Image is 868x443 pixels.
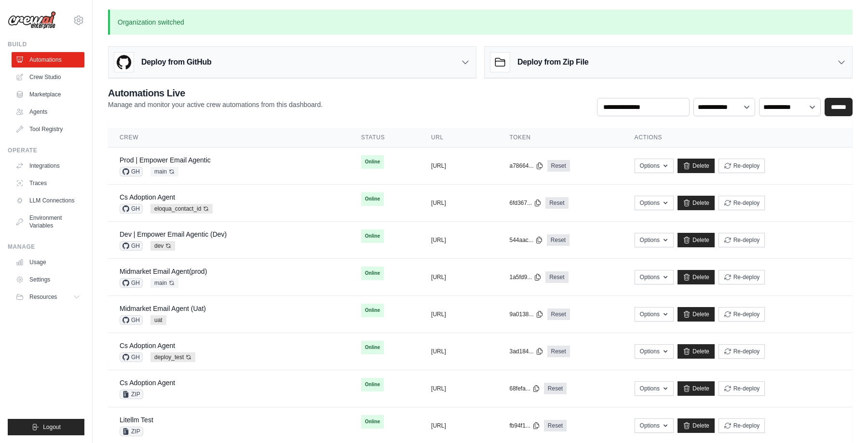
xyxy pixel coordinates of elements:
a: Reset [545,197,568,209]
button: Options [635,196,674,210]
a: Environment Variables [12,210,84,233]
h3: Deploy from GitHub [141,56,211,68]
button: Resources [12,289,84,305]
a: Cs Adoption Agent [120,193,175,201]
span: uat [150,315,166,325]
button: Re-deploy [719,233,765,247]
button: Options [635,418,674,433]
h3: Deploy from Zip File [517,56,588,68]
button: Options [635,381,674,396]
button: fb94f1... [509,422,540,430]
img: GitHub Logo [114,53,134,72]
img: Logo [8,11,56,29]
a: Agents [12,104,84,120]
a: Litellm Test [120,416,153,424]
span: GH [120,204,143,214]
a: Reset [544,420,567,431]
span: GH [120,352,143,362]
button: 6fd367... [509,199,542,207]
a: LLM Connections [12,193,84,208]
a: Reset [547,160,570,172]
button: 3ad184... [509,348,543,355]
button: Options [635,233,674,247]
span: GH [120,241,143,251]
a: Reset [547,346,570,357]
h2: Automations Live [108,86,323,100]
span: main [150,167,178,176]
a: Tool Registry [12,121,84,137]
a: Settings [12,272,84,287]
button: 544aac... [509,236,542,244]
div: Operate [8,147,84,154]
th: URL [420,128,498,148]
p: Manage and monitor your active crew automations from this dashboard. [108,100,323,109]
th: Crew [108,128,350,148]
button: Re-deploy [719,418,765,433]
button: Re-deploy [719,381,765,396]
a: Crew Studio [12,69,84,85]
button: Re-deploy [719,307,765,322]
span: GH [120,315,143,325]
a: Reset [547,309,570,320]
a: Automations [12,52,84,67]
button: a78664... [509,162,543,170]
a: Integrations [12,158,84,174]
th: Actions [623,128,853,148]
a: Delete [678,418,715,433]
span: Resources [29,293,57,301]
div: Build [8,40,84,48]
button: Re-deploy [719,344,765,359]
span: GH [120,278,143,288]
span: ZIP [120,427,143,436]
a: Prod | Empower Email Agentic [120,156,211,164]
button: Logout [8,419,84,435]
a: Delete [678,270,715,284]
span: Online [361,341,384,354]
button: 68fefa... [509,385,540,392]
a: Midmarket Email Agent(prod) [120,268,207,275]
a: Midmarket Email Agent (Uat) [120,305,206,312]
span: Online [361,415,384,429]
span: main [150,278,178,288]
a: Delete [678,233,715,247]
span: deploy_test [150,352,195,362]
a: Marketplace [12,87,84,102]
button: Re-deploy [719,196,765,210]
button: Options [635,270,674,284]
a: Reset [545,271,568,283]
a: Reset [544,383,567,394]
a: Reset [547,234,570,246]
span: Online [361,304,384,317]
th: Status [350,128,420,148]
a: Dev | Empower Email Agentic (Dev) [120,230,227,238]
a: Delete [678,381,715,396]
span: ZIP [120,389,143,399]
span: Online [361,229,384,243]
div: Manage [8,243,84,251]
span: Online [361,192,384,206]
a: Cs Adoption Agent [120,379,175,387]
a: Usage [12,255,84,270]
button: 9a0138... [509,310,543,318]
th: Token [498,128,623,148]
span: Logout [43,423,61,431]
button: 1a5fd9... [509,273,542,281]
span: eloqua_contact_id [150,204,213,214]
a: Delete [678,344,715,359]
p: Organization switched [108,10,853,35]
a: Traces [12,175,84,191]
button: Re-deploy [719,159,765,173]
a: Cs Adoption Agent [120,342,175,349]
a: Delete [678,307,715,322]
span: GH [120,167,143,176]
span: dev [150,241,175,251]
a: Delete [678,196,715,210]
button: Re-deploy [719,270,765,284]
span: Online [361,267,384,280]
button: Options [635,159,674,173]
span: Online [361,378,384,391]
button: Options [635,344,674,359]
a: Delete [678,159,715,173]
button: Options [635,307,674,322]
span: Online [361,155,384,169]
